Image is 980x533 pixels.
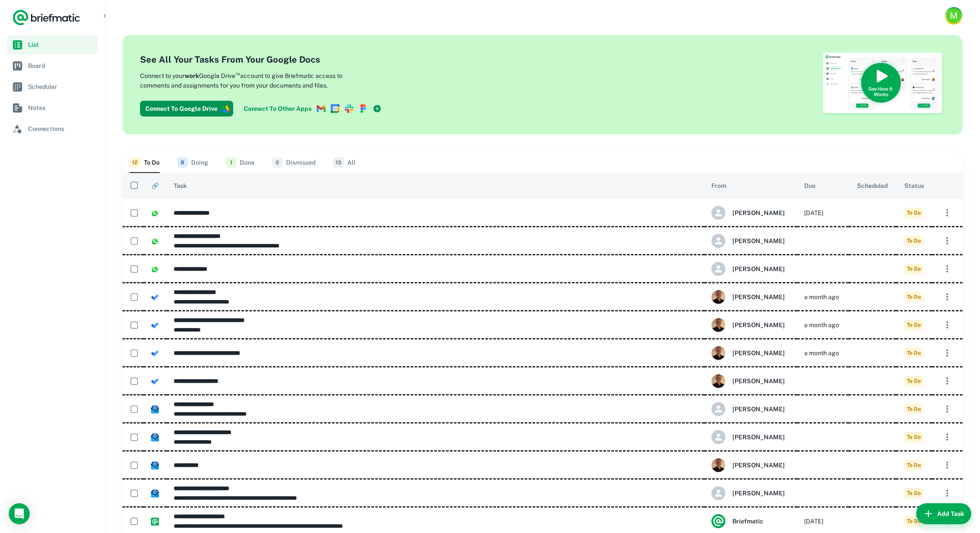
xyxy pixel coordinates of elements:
[711,458,725,472] img: mauricio.peirone@karoro.onmicrosoft.com.jpeg
[732,236,785,246] h6: [PERSON_NAME]
[129,157,140,168] span: 12
[151,321,159,329] img: https://app.briefmatic.com/assets/tasktypes/vnd.ms-todo.png
[904,292,924,302] span: To Do
[174,180,187,191] span: Task
[151,293,159,301] img: https://app.briefmatic.com/assets/tasktypes/vnd.ms-todo.png
[185,72,199,79] b: work
[12,9,80,26] a: Logo
[732,432,785,442] h6: [PERSON_NAME]
[904,264,924,274] span: To Do
[732,376,785,386] h6: [PERSON_NAME]
[711,290,725,304] img: 896db210-a0a7-40a5-ab3d-c25332bc53a0.jpeg
[7,77,98,96] a: Scheduler
[904,376,924,386] span: To Do
[333,157,344,168] span: 13
[151,490,159,498] img: https://app.briefmatic.com/assets/integrations/microsoftoutlookmail.png
[140,70,372,90] p: Connect to your Google Drive account to give Briefmatic access to comments and assignments for yo...
[151,349,159,357] img: https://app.briefmatic.com/assets/tasktypes/vnd.ms-todo.png
[151,237,159,245] img: https://app.briefmatic.com/assets/integrations/whatsapp.png
[916,503,971,524] button: Add Task
[151,518,159,526] img: https://app.briefmatic.com/assets/integrations/system.png
[151,406,159,413] img: https://app.briefmatic.com/assets/integrations/microsoftoutlookmail.png
[129,152,160,173] button: To Do
[904,460,924,470] span: To Do
[797,311,849,339] td: a month ago
[28,124,94,134] span: Connections
[732,348,785,358] h6: [PERSON_NAME]
[732,460,785,470] h6: [PERSON_NAME]
[711,318,790,332] div: Mauricio Peirone
[797,199,849,227] td: [DATE]
[904,208,924,218] span: To Do
[7,119,98,138] a: Connections
[904,348,924,358] span: To Do
[797,339,849,367] td: a month ago
[151,180,159,191] span: 🔗
[945,7,962,25] button: Account button
[857,180,888,191] span: Scheduled
[904,404,924,414] span: To Do
[711,402,790,416] div: Mauricio Peirone
[28,82,94,92] span: Scheduler
[28,40,94,49] span: List
[7,35,98,54] a: List
[235,71,240,77] sup: ™
[732,264,785,274] h6: [PERSON_NAME]
[804,180,815,191] span: Due
[140,101,233,116] button: Connect To Google Drive
[7,56,98,75] a: Board
[151,265,159,273] img: https://app.briefmatic.com/assets/integrations/whatsapp.png
[732,320,785,330] h6: [PERSON_NAME]
[822,53,945,117] img: See How Briefmatic Works
[732,208,785,218] h6: [PERSON_NAME]
[9,503,30,524] div: Load Chat
[711,262,790,276] div: Mauricio Peirone
[732,404,785,414] h6: [PERSON_NAME]
[711,514,725,528] img: system.png
[177,152,208,173] button: Doing
[904,236,924,246] span: To Do
[711,318,725,332] img: 896db210-a0a7-40a5-ab3d-c25332bc53a0.jpeg
[904,516,924,526] span: To Do
[732,516,763,526] h6: Briefmatic
[711,180,726,191] span: From
[226,152,255,173] button: Done
[177,157,188,168] span: 0
[904,432,924,442] span: To Do
[151,209,159,217] img: https://app.briefmatic.com/assets/integrations/whatsapp.png
[732,292,785,302] h6: [PERSON_NAME]
[904,180,924,191] span: Status
[946,8,961,23] div: M
[151,462,159,469] img: https://app.briefmatic.com/assets/integrations/microsoftoutlookmail.png
[904,488,924,498] span: To Do
[711,430,790,444] div: Mauricio Peirone
[711,290,790,304] div: Mauricio Peirone
[272,157,283,168] span: 0
[140,53,385,66] h4: See All Your Tasks From Your Google Docs
[711,234,790,248] div: Mauricio Peirone
[711,458,790,472] div: Mauricio Peirone
[7,98,98,117] a: Notes
[904,320,924,330] span: To Do
[28,61,94,71] span: Board
[151,434,159,441] img: https://app.briefmatic.com/assets/integrations/microsoftoutlookmail.png
[711,346,725,360] img: 896db210-a0a7-40a5-ab3d-c25332bc53a0.jpeg
[711,374,790,388] div: Mauricio Peirone
[732,488,785,498] h6: [PERSON_NAME]
[797,283,849,311] td: a month ago
[711,374,725,388] img: 896db210-a0a7-40a5-ab3d-c25332bc53a0.jpeg
[711,486,790,500] div: Mauricio Peirone
[226,157,236,168] span: 1
[711,346,790,360] div: Mauricio Peirone
[28,103,94,113] span: Notes
[711,514,790,528] div: Briefmatic
[333,152,355,173] button: All
[711,206,790,220] div: Mauricio Peirone
[151,378,159,385] img: https://app.briefmatic.com/assets/tasktypes/vnd.ms-todo.png
[240,101,385,116] a: Connect To Other Apps
[272,152,315,173] button: Dismissed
